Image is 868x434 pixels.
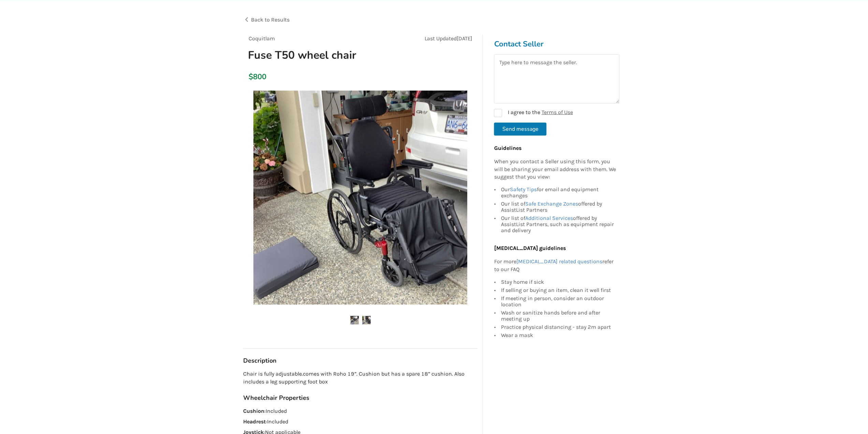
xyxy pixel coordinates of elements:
div: Our list of offered by AssistList Partners, such as equipment repair and delivery [501,214,616,234]
p: For more refer to our FAQ [494,258,616,274]
p: : Included [243,407,477,415]
div: Our list of offered by AssistList Partners [501,200,616,214]
span: Last Updated [424,35,456,42]
label: I agree to the [494,109,573,117]
img: fuse t50 wheel chair-wheelchair-mobility-coquitlam-assistlist-listing [350,316,359,324]
b: Guidelines [494,145,521,151]
div: Practice physical distancing - stay 2m apart [501,323,616,331]
h1: Fuse T50 wheel chair [242,48,404,62]
span: Coquitlam [249,35,275,42]
p: When you contact a Seller using this form, you will be sharing your email address with them. We s... [494,158,616,181]
div: Our for email and equipment exchanges [501,186,616,200]
a: Terms of Use [541,109,573,115]
div: $800 [249,72,252,82]
h3: Wheelchair Properties [243,394,477,402]
b: [MEDICAL_DATA] guidelines [494,245,565,251]
span: Back to Results [251,16,290,23]
strong: Headrest [243,418,266,425]
button: Send message [494,123,546,136]
p: : Included [243,418,477,426]
div: Wash or sanitize hands before and after meeting up [501,309,616,323]
span: [DATE] [456,35,472,42]
div: If meeting in person, consider an outdoor location [501,294,616,309]
img: fuse t50 wheel chair-wheelchair-mobility-coquitlam-assistlist-listing [362,316,371,324]
h3: Contact Seller [494,39,619,49]
div: Wear a mask [501,331,616,338]
a: [MEDICAL_DATA] related questions [516,258,602,265]
div: If selling or buying an item, clean it well first [501,286,616,294]
a: Additional Services [525,215,573,221]
h3: Description [243,357,477,365]
strong: Cushion [243,408,264,414]
img: fuse t50 wheel chair-wheelchair-mobility-coquitlam-assistlist-listing [253,90,467,305]
a: Safe Exchange Zones [525,200,578,207]
div: Stay home if sick [501,279,616,286]
p: Chair is fully adjustable.comes with Roho 19”. Cushion but has a spare 18” cushion. Also includes... [243,370,477,386]
a: Safety Tips [510,186,536,193]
